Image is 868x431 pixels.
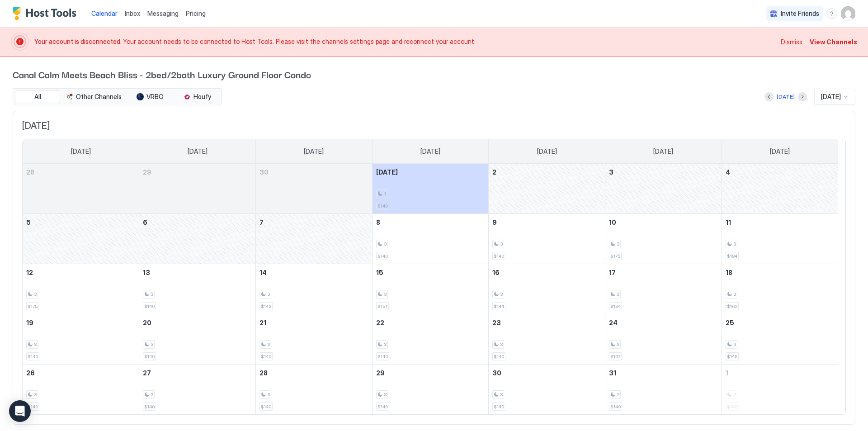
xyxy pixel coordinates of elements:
[13,88,222,105] div: tab-group
[761,139,799,164] a: Saturday
[384,291,387,297] span: 3
[23,264,139,281] a: October 12, 2025
[609,168,613,176] span: 3
[139,365,255,381] a: October 27, 2025
[372,164,489,214] td: October 1, 2025
[500,341,503,347] span: 3
[722,214,838,231] a: October 11, 2025
[34,392,37,398] span: 3
[377,404,388,410] span: $140
[384,392,387,398] span: 3
[500,241,503,247] span: 3
[26,168,34,176] span: 28
[147,9,179,17] span: Messaging
[489,264,605,281] a: October 16, 2025
[605,264,722,314] td: October 17, 2025
[256,164,372,180] a: September 30, 2025
[492,218,497,226] span: 9
[617,341,619,347] span: 3
[775,91,796,102] button: [DATE]
[492,319,501,327] span: 23
[186,9,206,18] span: Pricing
[373,214,489,231] a: October 8, 2025
[23,214,139,231] a: October 5, 2025
[188,147,208,156] span: [DATE]
[722,365,838,415] td: November 1, 2025
[610,354,620,360] span: $147
[727,354,737,360] span: $145
[26,218,31,226] span: 5
[528,139,566,164] a: Thursday
[28,354,38,360] span: $140
[384,241,387,247] span: 3
[605,164,722,180] a: October 3, 2025
[500,392,503,398] span: 3
[376,319,384,327] span: 22
[147,9,179,18] a: Messaging
[727,253,737,259] span: $184
[777,93,795,101] div: [DATE]
[373,365,489,381] a: October 29, 2025
[139,164,255,180] a: September 29, 2025
[384,341,387,347] span: 3
[377,303,387,309] span: $151
[261,354,271,360] span: $140
[23,164,139,214] td: September 28, 2025
[34,38,775,46] span: Your account needs to be connected to Host Tools. Please visit the channels settings page and rec...
[722,164,838,214] td: October 4, 2025
[193,93,211,101] span: Houfy
[91,9,118,18] a: Calendar
[781,37,802,47] span: Dismiss
[617,241,619,247] span: 3
[139,314,256,365] td: October 20, 2025
[256,264,372,281] a: October 14, 2025
[34,341,37,347] span: 3
[139,164,256,214] td: September 29, 2025
[489,164,605,180] a: October 2, 2025
[267,291,270,297] span: 3
[605,365,722,415] td: October 31, 2025
[13,7,80,20] a: Host Tools Logo
[605,314,722,365] td: October 24, 2025
[373,164,489,180] a: October 1, 2025
[9,400,31,422] div: Open Intercom Messenger
[143,369,151,377] span: 27
[500,291,503,297] span: 3
[304,147,324,156] span: [DATE]
[726,319,734,327] span: 25
[143,319,151,327] span: 20
[144,303,155,309] span: $149
[151,341,153,347] span: 3
[179,139,217,164] a: Monday
[376,369,385,377] span: 29
[255,314,372,365] td: October 21, 2025
[23,365,139,415] td: October 26, 2025
[722,164,838,180] a: October 4, 2025
[255,264,372,314] td: October 14, 2025
[259,369,268,377] span: 28
[175,90,220,103] button: Houfy
[26,369,35,377] span: 26
[23,164,139,180] a: September 28, 2025
[722,314,838,331] a: October 25, 2025
[261,404,271,410] span: $140
[34,291,37,297] span: 3
[295,139,333,164] a: Tuesday
[26,319,33,327] span: 19
[28,404,38,410] span: $140
[733,291,736,297] span: 3
[489,365,605,415] td: October 30, 2025
[267,341,270,347] span: 3
[139,214,255,231] a: October 6, 2025
[143,218,147,226] span: 6
[376,168,398,176] span: [DATE]
[255,365,372,415] td: October 28, 2025
[605,264,722,281] a: October 17, 2025
[139,314,255,331] a: October 20, 2025
[144,354,155,360] span: $140
[489,214,605,231] a: October 9, 2025
[143,269,150,276] span: 13
[28,303,38,309] span: $175
[494,253,504,259] span: $140
[492,168,496,176] span: 2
